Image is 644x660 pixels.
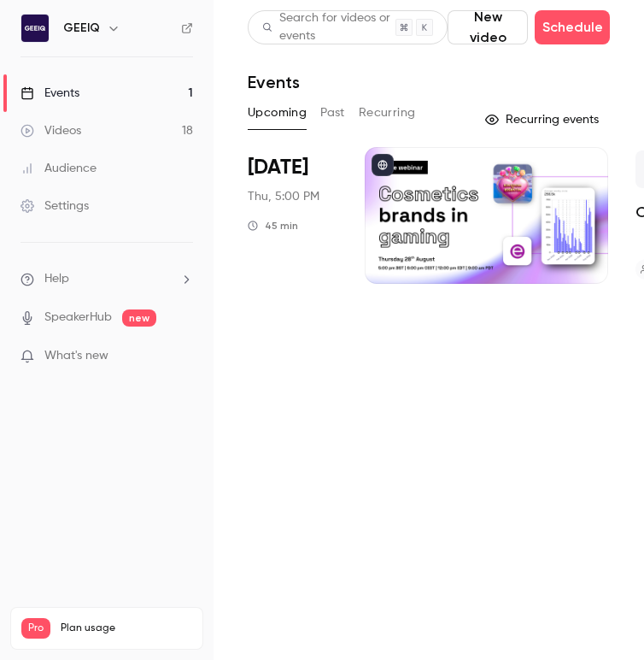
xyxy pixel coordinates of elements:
[262,9,395,45] div: Search for videos or events
[535,10,610,44] button: Schedule
[21,15,49,42] img: GEEIQ
[122,309,156,327] span: new
[248,188,319,205] span: Thu, 5:00 PM
[63,20,100,37] h6: GEEIQ
[248,219,298,233] div: 45 min
[173,349,193,364] iframe: Noticeable Trigger
[44,309,112,327] a: SpeakerHub
[44,270,69,288] span: Help
[20,122,81,139] div: Videos
[448,10,528,44] button: New video
[359,99,416,127] button: Recurring
[477,106,610,133] button: Recurring events
[20,197,89,215] div: Settings
[20,85,79,102] div: Events
[248,154,308,181] span: [DATE]
[20,270,193,288] li: help-dropdown-opener
[20,160,97,177] div: Audience
[320,99,345,127] button: Past
[248,147,337,284] div: Aug 28 Thu, 5:00 PM (Europe/London)
[21,618,50,639] span: Pro
[44,347,108,365] span: What's new
[61,622,192,635] span: Plan usage
[248,72,300,92] h1: Events
[248,99,307,127] button: Upcoming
